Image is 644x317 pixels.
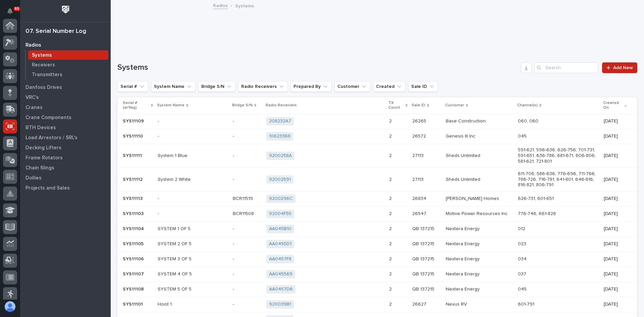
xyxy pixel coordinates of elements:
p: - [158,211,227,217]
a: Danfoss Drives [20,82,111,92]
p: 2 [389,270,393,277]
tr: SYS11104SYS11104 SYSTEM 1 OF 5-- AA045B10 22 QB 137215QB 137215 Nextera Energy012[DATE] [117,221,637,236]
p: BCR11519 [233,195,254,202]
p: 2 [389,255,393,262]
p: 2 [389,285,393,292]
tr: SYS11111SYS11111 System 1 Blue-- 9200258A 22 2711327113 Sheds Unlimited591-621, 596-636, 626-756,... [117,144,637,168]
p: SYS11107 [123,270,145,277]
p: [DATE] [604,256,627,262]
p: Radio Receivers [266,102,297,109]
a: Crane Components [20,112,111,122]
p: [DATE] [604,286,627,292]
p: Hoist 1 [158,302,227,307]
p: SYS11110 [123,132,144,139]
p: - [158,134,227,139]
p: BTH Devices [25,125,56,131]
a: Radios [20,40,111,50]
tr: SYS11106SYS11106 SYSTEM 3 OF 5-- AA0457F8 22 QB 137215QB 137215 Nextera Energy034[DATE] [117,252,637,267]
p: Receivers [32,62,55,68]
p: [DATE] [604,271,627,277]
p: - [233,255,235,262]
a: Dollies [20,173,111,183]
p: 034 [518,256,598,262]
button: Sale ID [408,81,438,92]
p: Chain Slings [25,165,54,171]
p: Sale ID [412,102,425,109]
a: 920039B1 [269,302,291,307]
p: 037 [518,271,598,277]
p: 26265 [412,117,428,124]
p: - [233,117,235,124]
p: Sheds Unlimited [446,177,513,182]
p: 26834 [412,195,428,202]
img: Workspace Logo [59,3,72,16]
p: System Name [157,102,184,109]
p: - [233,152,235,159]
p: System 1 Blue [158,153,227,159]
button: Notifications [3,4,17,18]
p: 045 [518,286,598,292]
tr: SYS11112SYS11112 System 2 White-- 92002591 22 2711327113 Sheds Unlimited611-706, 586-636, 776-696... [117,168,637,192]
tr: SYS11107SYS11107 SYSTEM 4 OF 5-- AA045569 22 QB 137215QB 137215 Nextera Energy037[DATE] [117,267,637,282]
p: SYS11113 [123,195,144,202]
p: SYSTEM 5 OF 5 [158,286,227,292]
p: 2 [389,300,393,307]
p: Nextera Energy [446,256,513,262]
p: SYS11105 [123,240,145,247]
p: QB 137215 [412,285,436,292]
a: Transmitters [26,70,111,79]
p: 26572 [412,132,427,139]
p: QB 137215 [412,240,436,247]
p: 65 [15,6,19,11]
p: Radios [25,42,41,48]
p: Load Arrestors / SRL's [25,135,77,141]
a: 92002591 [269,177,291,182]
p: Customer [445,102,464,109]
p: SYS11112 [123,175,144,182]
p: QB 137215 [412,225,436,232]
button: Bridge S/N [198,81,235,92]
p: 776-746, 661-826 [518,211,598,217]
a: 208232A7 [269,118,291,124]
p: 2 [389,225,393,232]
h1: Systems [117,63,518,72]
p: Created On [603,99,623,112]
p: 27113 [412,152,425,159]
p: 601-791 [518,302,598,307]
p: [DATE] [604,134,627,139]
p: 26547 [412,210,428,217]
p: SYS11103 [123,210,145,217]
a: Receivers [26,60,111,69]
p: - [158,118,227,124]
button: System Name [151,81,196,92]
tr: SYS11108SYS11108 SYSTEM 5 OF 5-- AA0457D6 22 QB 137215QB 137215 Nextera Energy045[DATE] [117,282,637,297]
p: - [233,285,235,292]
p: - [233,270,235,277]
tr: SYS11105SYS11105 SYSTEM 2 OF 5-- AA0455D1 22 QB 137215QB 137215 Nextera Energy023[DATE] [117,236,637,252]
p: SYS11109 [123,117,145,124]
p: - [233,300,235,307]
p: Systems [235,2,254,9]
p: [DATE] [604,118,627,124]
p: [DATE] [604,226,627,232]
p: [PERSON_NAME] Homes [446,196,513,202]
div: 07. Serial Number Log [25,28,86,35]
input: Search [534,62,598,73]
tr: SYS11113SYS11113 -BCR11519BCR11519 9200296C 22 2683426834 [PERSON_NAME] Homes626-731, 601-651[DATE] [117,191,637,206]
p: - [233,240,235,247]
p: 012 [518,226,598,232]
span: Add New [613,65,633,70]
p: Bridge S/N [232,102,253,109]
p: Nextera Energy [446,241,513,247]
p: Projects and Sales [25,185,70,191]
p: System 2 White [158,177,227,182]
button: users-avatar [3,300,17,314]
p: Nextera Energy [446,286,513,292]
p: 2 [389,210,393,217]
tr: SYS11109SYS11109 --- 208232A7 22 2626526265 Base Construction060, 060[DATE] [117,114,637,129]
p: 611-706, 586-636, 776-696, 711-766, 786-726, 716-781, 641-801, 646-816, 816-821, 806-791 [518,171,598,188]
button: Prepared By [290,81,332,92]
p: SYSTEM 2 OF 5 [158,241,227,247]
p: - [158,196,227,202]
p: Motive Power Resources Inc [446,211,513,217]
